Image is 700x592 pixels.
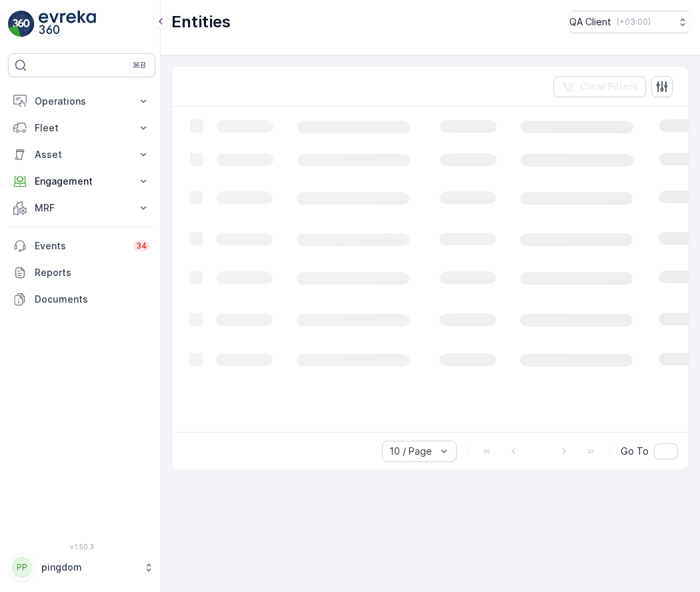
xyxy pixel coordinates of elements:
p: Clear Filters [580,80,638,93]
button: Asset [8,141,155,168]
p: Entities [171,11,231,33]
span: v 1.50.3 [8,543,155,551]
p: Fleet [35,121,129,135]
button: Operations [8,88,155,115]
a: Events34 [8,233,155,259]
button: Engagement [8,168,155,195]
img: logo [8,11,35,37]
a: Documents [8,286,155,313]
p: MRF [35,201,129,215]
p: ⌘B [133,60,146,71]
p: Documents [35,293,150,306]
p: Asset [35,148,129,161]
div: PP [11,557,33,578]
button: QA Client(+03:00) [569,11,689,33]
button: PPpingdom [8,553,155,581]
button: Fleet [8,115,155,141]
button: MRF [8,195,155,221]
img: logo_light-DOdMpM7g.png [39,11,96,37]
p: QA Client [569,15,611,29]
p: Reports [35,266,150,279]
p: 34 [136,241,147,251]
a: Reports [8,259,155,286]
p: Events [35,239,125,253]
span: Go To [621,445,649,458]
p: pingdom [41,561,137,574]
button: Clear Filters [553,76,646,97]
p: ( +03:00 ) [617,17,651,27]
p: Operations [35,95,129,108]
p: Engagement [35,175,129,188]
